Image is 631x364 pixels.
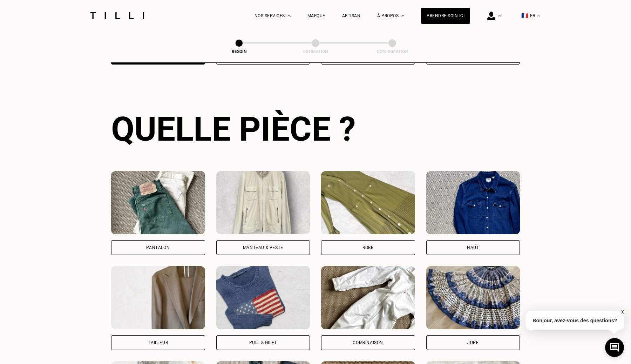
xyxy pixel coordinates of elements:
[249,341,277,345] div: Pull & gilet
[321,171,415,234] img: Tilli retouche votre Robe
[288,15,291,16] img: Menu déroulant
[537,15,540,16] img: menu déroulant
[146,245,170,250] div: Pantalon
[619,308,626,316] button: X
[525,311,624,330] p: Bonjour, avez-vous des questions?
[204,49,274,54] div: Besoin
[111,171,205,234] img: Tilli retouche votre Pantalon
[88,12,147,19] img: Logo du service de couturière Tilli
[216,266,310,329] img: Tilli retouche votre Pull & gilet
[307,13,325,18] a: Marque
[426,171,520,234] img: Tilli retouche votre Haut
[280,49,351,54] div: Estimation
[498,15,501,16] img: Menu déroulant
[353,341,383,345] div: Combinaison
[401,15,404,16] img: Menu déroulant à propos
[521,12,528,19] span: 🇫🇷
[111,109,520,149] div: Quelle pièce ?
[487,12,495,20] img: icône connexion
[321,266,415,329] img: Tilli retouche votre Combinaison
[148,341,168,345] div: Tailleur
[362,245,373,250] div: Robe
[421,8,470,24] a: Prendre soin ici
[426,266,520,329] img: Tilli retouche votre Jupe
[342,13,361,18] a: Artisan
[111,266,205,329] img: Tilli retouche votre Tailleur
[467,245,479,250] div: Haut
[357,49,427,54] div: Confirmation
[216,171,310,234] img: Tilli retouche votre Manteau & Veste
[467,341,479,345] div: Jupe
[243,245,283,250] div: Manteau & Veste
